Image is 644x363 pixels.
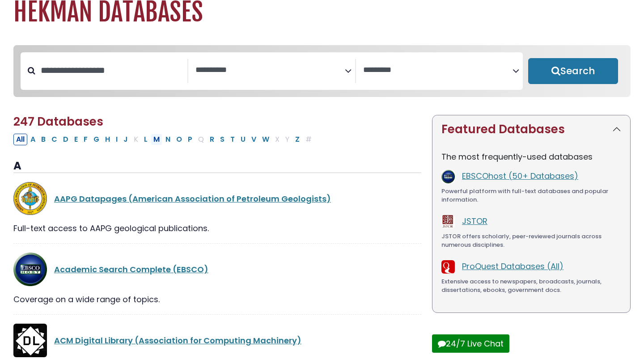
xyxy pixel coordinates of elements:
[462,261,563,272] a: ProQuest Databases (All)
[81,134,90,145] button: Filter Results F
[13,45,631,97] nav: Search filters
[102,134,113,145] button: Filter Results H
[121,134,131,145] button: Filter Results J
[38,134,48,145] button: Filter Results B
[432,115,630,144] button: Featured Databases
[13,134,27,145] button: All
[13,160,421,173] h3: A
[249,134,259,145] button: Filter Results V
[13,222,421,234] div: Full-text access to AAPG geological publications.
[228,134,237,145] button: Filter Results T
[441,277,621,295] div: Extensive access to newspapers, broadcasts, journals, dissertations, ebooks, government docs.
[363,66,513,75] textarea: Search
[217,134,227,145] button: Filter Results S
[441,151,621,163] p: The most frequently-used databases
[54,264,208,275] a: Academic Search Complete (EBSCO)
[163,134,173,145] button: Filter Results N
[113,134,120,145] button: Filter Results I
[60,134,71,145] button: Filter Results D
[54,193,331,204] a: AAPG Datapages (American Association of Petroleum Geologists)
[259,134,272,145] button: Filter Results W
[462,170,578,181] a: EBSCOhost (50+ Databases)
[141,134,150,145] button: Filter Results L
[13,114,103,130] span: 247 Databases
[432,334,509,353] button: 24/7 Live Chat
[49,134,60,145] button: Filter Results C
[462,215,487,227] a: JSTOR
[238,134,248,145] button: Filter Results U
[207,134,217,145] button: Filter Results R
[54,335,301,346] a: ACM Digital Library (Association for Computing Machinery)
[528,58,618,84] button: Submit for Search Results
[292,134,302,145] button: Filter Results Z
[13,293,421,305] div: Coverage on a wide range of topics.
[185,134,195,145] button: Filter Results P
[72,134,80,145] button: Filter Results E
[13,133,315,144] div: Alpha-list to filter by first letter of database name
[35,63,187,78] input: Search database by title or keyword
[195,66,345,75] textarea: Search
[151,134,162,145] button: Filter Results M
[91,134,102,145] button: Filter Results G
[441,232,621,249] div: JSTOR offers scholarly, peer-reviewed journals across numerous disciplines.
[174,134,185,145] button: Filter Results O
[28,134,38,145] button: Filter Results A
[441,187,621,204] div: Powerful platform with full-text databases and popular information.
